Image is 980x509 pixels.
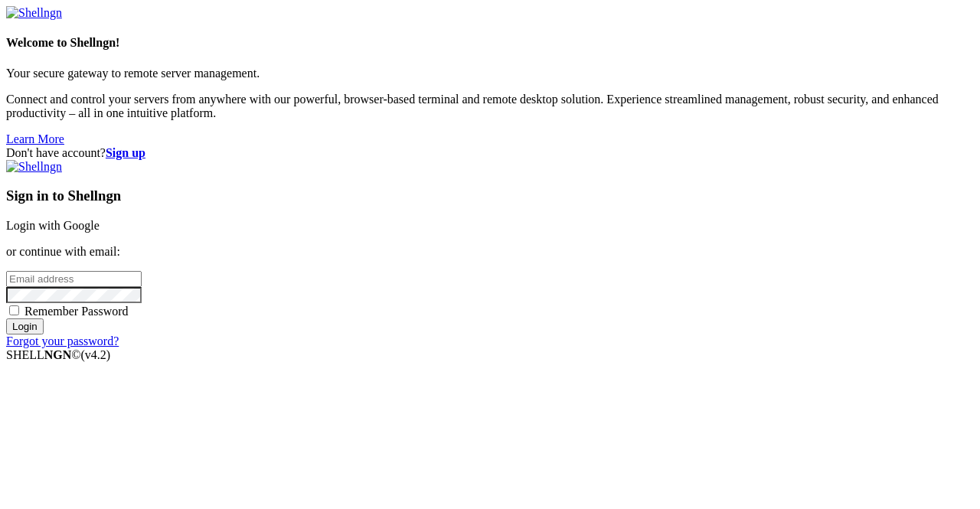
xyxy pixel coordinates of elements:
h4: Welcome to Shellngn! [6,36,974,50]
a: Forgot your password? [6,334,119,347]
p: Your secure gateway to remote server management. [6,67,974,80]
span: 4.2.0 [81,348,111,361]
a: Sign up [106,146,145,159]
b: NGN [44,348,72,361]
div: Don't have account? [6,146,974,160]
input: Login [6,318,44,334]
p: Connect and control your servers from anywhere with our powerful, browser-based terminal and remo... [6,93,974,120]
a: Login with Google [6,219,100,232]
img: Shellngn [6,6,62,20]
input: Remember Password [9,305,19,315]
input: Email address [6,271,142,287]
span: SHELL © [6,348,110,361]
a: Learn More [6,132,64,145]
p: or continue with email: [6,245,974,259]
img: Shellngn [6,160,62,174]
span: Remember Password [24,305,129,318]
h3: Sign in to Shellngn [6,188,974,204]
